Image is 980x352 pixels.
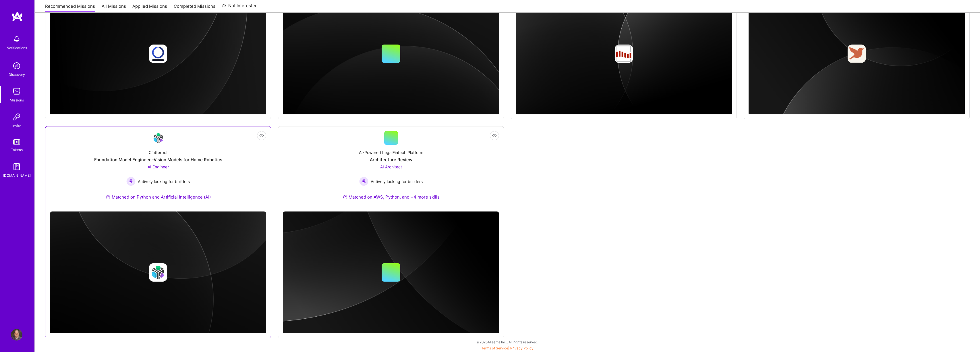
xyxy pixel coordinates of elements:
[359,177,368,186] img: Actively looking for builders
[149,149,168,155] div: Clutterbot
[45,3,95,13] a: Recommended Missions
[126,177,136,186] img: Actively looking for builders
[11,86,22,97] img: teamwork
[359,149,423,155] div: AI-Powered LegalFintech Platform
[50,211,266,334] img: cover
[94,157,222,163] div: Foundation Model Engineer -Vision Models for Home Robotics
[11,329,22,341] img: User Avatar
[12,123,21,129] div: Invite
[10,97,24,103] div: Missions
[151,131,165,145] img: Company Logo
[380,164,402,169] span: AI Architect
[615,45,633,63] img: Company logo
[106,194,110,199] img: Ateam Purple Icon
[50,131,266,207] a: Company LogoClutterbotFoundation Model Engineer -Vision Models for Home RoboticsAI Engineer Activ...
[222,2,258,13] a: Not Interested
[481,346,534,350] span: |
[11,60,22,72] img: discovery
[11,11,23,22] img: logo
[7,45,27,51] div: Notifications
[370,157,412,163] div: Architecture Review
[174,3,215,13] a: Completed Missions
[848,45,866,63] img: Company logo
[9,72,25,78] div: Discovery
[138,178,190,184] span: Actively looking for builders
[11,33,22,45] img: bell
[9,329,24,341] a: User Avatar
[343,194,347,199] img: Ateam Purple Icon
[283,131,499,207] a: AI-Powered LegalFintech PlatformArchitecture ReviewAI Architect Actively looking for buildersActi...
[343,194,440,200] div: Matched on AWS, Python, and +4 more skills
[102,3,126,13] a: All Missions
[11,161,22,172] img: guide book
[11,147,23,153] div: Tokens
[13,139,20,145] img: tokens
[481,346,508,350] a: Terms of Service
[148,164,169,169] span: AI Engineer
[492,133,497,138] i: icon EyeClosed
[149,263,167,282] img: Company logo
[132,3,167,13] a: Applied Missions
[11,111,22,123] img: Invite
[106,194,211,200] div: Matched on Python and Artificial Intelligence (AI)
[371,178,423,184] span: Actively looking for builders
[34,335,980,349] div: © 2025 ATeams Inc., All rights reserved.
[3,172,31,178] div: [DOMAIN_NAME]
[510,346,534,350] a: Privacy Policy
[259,133,264,138] i: icon EyeClosed
[283,211,499,334] img: cover
[149,45,167,63] img: Company logo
